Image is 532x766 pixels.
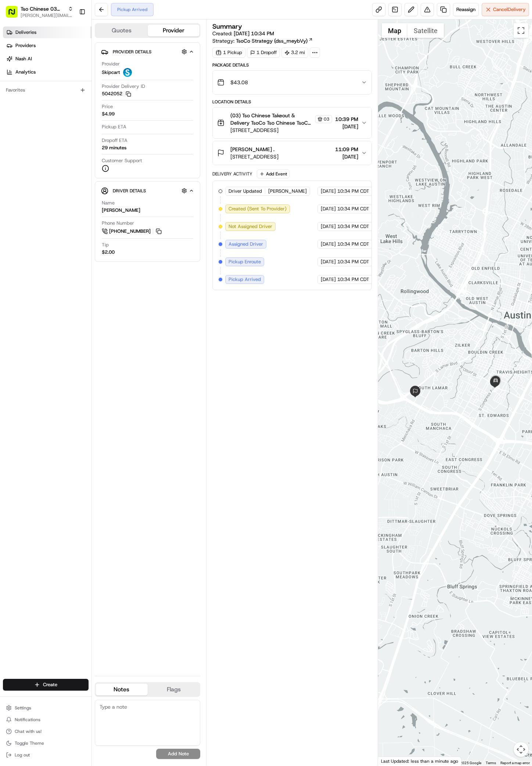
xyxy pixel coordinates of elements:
span: Customer Support [102,157,142,164]
span: Toggle Theme [15,740,44,746]
button: Settings [3,703,89,713]
span: 11:09 PM [335,146,358,153]
span: Provider Delivery ID [102,83,145,90]
span: [DATE] [321,188,336,195]
span: Created: [212,30,274,37]
span: Provider [102,61,120,67]
span: (03) Tso Chinese Takeout & Delivery TsoCo Tso Chinese TsoCo Manager [230,112,313,127]
span: Dropoff ETA [102,137,127,144]
span: Pylon [73,182,89,188]
button: Log out [3,750,89,760]
a: Report a map error [500,761,530,765]
span: [STREET_ADDRESS] [230,127,332,134]
div: 1 Dropoff [247,47,280,58]
div: 1 [492,384,500,392]
a: 📗Knowledge Base [4,161,59,175]
button: Tso Chinese 03 TsoCo[PERSON_NAME][EMAIL_ADDRESS][DOMAIN_NAME] [3,3,76,21]
div: Past conversations [7,96,49,101]
button: Toggle Theme [3,738,89,748]
span: Created (Sent To Provider) [229,206,287,212]
a: [PHONE_NUMBER] [102,227,163,235]
img: Antonia (Store Manager) [7,107,19,119]
span: [DATE] [84,134,99,140]
span: [DATE] [102,114,117,120]
span: Reassign [456,6,475,13]
button: CancelDelivery [482,3,529,16]
button: Create [3,679,89,691]
span: Chat with us! [15,728,42,734]
span: Provider Details [113,49,151,55]
button: Show street map [382,23,407,38]
span: Driver Details [113,188,146,194]
img: profile_skipcart_partner.png [123,68,132,77]
button: Driver Details [101,185,194,197]
span: [DATE] [321,241,336,247]
span: Wisdom [PERSON_NAME] [23,134,78,140]
span: Deliveries [15,29,36,36]
span: Providers [15,42,36,49]
a: Powered byPylon [52,182,89,188]
button: Reassign [453,3,479,16]
span: Cancel Delivery [493,6,526,13]
span: 10:34 PM CDT [337,259,369,265]
span: Settings [15,705,31,711]
span: Assigned Driver [229,241,263,247]
span: Price [102,103,113,110]
div: 📗 [7,165,13,171]
button: Map camera controls [514,742,528,757]
img: Wisdom Oko [7,127,19,141]
button: (03) Tso Chinese Takeout & Delivery TsoCo Tso Chinese TsoCo Manager03[STREET_ADDRESS]10:39 PM[DATE] [213,107,371,138]
span: Driver Updated [229,188,262,195]
div: Favorites [3,84,89,96]
p: Welcome 👋 [7,29,134,41]
button: 5042052 [102,90,131,97]
span: Pickup ETA [102,124,126,130]
span: 10:39 PM [335,115,358,123]
span: [PERSON_NAME] (Store Manager) [23,114,97,120]
div: 29 minutes [102,145,126,151]
button: Chat with us! [3,726,89,737]
span: [PERSON_NAME] [268,188,307,195]
button: Notifications [3,715,89,725]
span: Log out [15,752,30,758]
span: API Documentation [69,164,118,172]
span: Pickup Arrived [229,276,261,283]
span: [PHONE_NUMBER] [109,228,151,235]
button: See all [114,94,134,103]
a: Open this area in Google Maps (opens a new window) [380,756,404,766]
span: [DATE] [335,123,358,130]
div: Strategy: [212,37,313,44]
span: Name [102,200,115,206]
a: Terms (opens in new tab) [486,761,496,765]
button: Quotes [96,25,148,36]
button: Show satellite imagery [407,23,444,38]
span: 03 [324,116,330,122]
input: Clear [19,47,121,55]
button: [PERSON_NAME][EMAIL_ADDRESS][DOMAIN_NAME] [21,13,73,18]
div: Last Updated: less than a minute ago [378,756,461,766]
div: [PERSON_NAME] [102,207,140,214]
span: Tip [102,242,109,248]
span: 10:34 PM CDT [337,188,369,195]
span: [DATE] [321,259,336,265]
a: Providers [3,40,91,51]
div: 💻 [62,165,68,171]
span: [DATE] 10:34 PM [234,30,274,37]
button: Toggle fullscreen view [514,23,528,38]
a: Deliveries [3,26,91,38]
button: Flags [148,684,200,695]
span: Nash AI [15,56,32,62]
img: Google [380,756,404,766]
img: 8571987876998_91fb9ceb93ad5c398215_72.jpg [15,70,29,83]
span: 10:34 PM CDT [337,241,369,247]
span: TsoCo Strategy (dss_meybVy) [236,37,308,44]
span: Skipcart [102,69,120,76]
button: Add Event [257,170,290,178]
div: We're available if you need us! [33,78,101,83]
button: Notes [96,684,148,695]
span: $4.99 [102,111,115,117]
span: $43.08 [230,79,248,86]
span: 10:34 PM CDT [337,223,369,230]
a: Analytics [3,66,91,78]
